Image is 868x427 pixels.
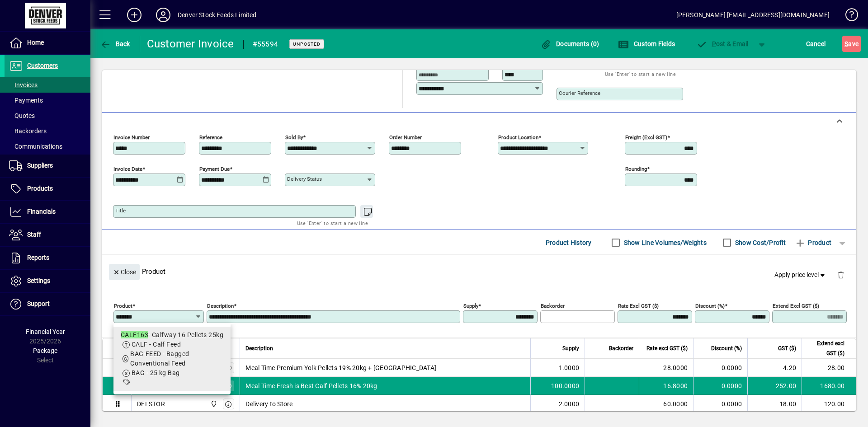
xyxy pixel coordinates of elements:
a: Knowledge Base [839,2,857,31]
span: Cancel [806,37,826,51]
span: Back [100,40,130,47]
mat-label: Discount (%) [695,303,725,309]
label: Show Cost/Profit [733,238,786,247]
a: Home [5,32,90,54]
app-page-header-button: Delete [830,271,852,279]
span: Unposted [293,41,321,47]
td: 1680.00 [802,377,856,395]
span: Suppliers [27,162,53,169]
a: Communications [5,139,90,154]
a: Suppliers [5,155,90,177]
mat-label: Freight (excl GST) [625,134,667,141]
span: Invoices [9,81,38,89]
span: P [712,40,716,47]
span: Products [27,185,53,192]
span: ave [844,37,859,51]
span: Home [27,39,44,46]
a: Payments [5,93,90,108]
mat-label: Rate excl GST ($) [618,303,659,309]
span: Custom Fields [618,40,675,47]
mat-label: Supply [463,303,478,309]
button: Post & Email [692,36,753,52]
span: 2.0000 [559,399,580,408]
a: Financials [5,201,90,223]
div: Customer Invoice [147,37,234,51]
span: ost & Email [696,40,749,47]
button: Apply price level [771,267,830,283]
span: Rate excl GST ($) [646,343,688,353]
span: S [844,40,848,47]
mat-label: Rounding [625,166,647,172]
div: 60.0000 [645,399,688,408]
mat-label: Sold by [285,134,303,141]
div: 16.8000 [645,381,688,390]
a: Reports [5,247,90,269]
span: BAG-FEED - Bagged Conventional Feed [130,350,189,367]
span: Description [245,343,273,353]
div: DELSTOR [137,399,165,408]
span: Documents (0) [541,40,599,47]
button: Save [842,36,861,52]
button: Cancel [804,36,828,52]
a: Invoices [5,77,90,93]
a: Support [5,293,90,315]
span: CALF - Calf Feed [132,341,181,348]
mat-label: Payment due [199,166,230,172]
td: 0.0000 [693,359,747,377]
mat-hint: Use 'Enter' to start a new line [605,69,676,79]
span: Apply price level [774,270,827,280]
span: Supply [562,343,579,353]
button: Documents (0) [538,36,602,52]
a: Products [5,178,90,200]
mat-label: Invoice date [113,166,142,172]
span: Settings [27,277,50,284]
mat-label: Backorder [541,303,565,309]
span: Quotes [9,112,35,119]
span: BAG - 25 kg Bag [132,369,180,376]
mat-label: Description [207,303,234,309]
td: 252.00 [747,377,802,395]
span: Payments [9,97,43,104]
mat-hint: Use 'Enter' to start a new line [297,218,368,228]
button: Back [98,36,132,52]
span: Backorder [609,343,633,353]
span: Backorders [9,127,47,135]
button: Delete [830,264,852,286]
span: Discount (%) [711,343,742,353]
span: Delivery to Store [245,399,292,408]
mat-label: Reference [199,134,222,141]
mat-label: Courier Reference [559,90,600,96]
td: 4.20 [747,359,802,377]
span: Financials [27,208,56,215]
span: Meal Time Premium Yolk Pellets 19% 20kg + [GEOGRAPHIC_DATA] [245,363,436,372]
a: Settings [5,270,90,292]
td: 28.00 [802,359,856,377]
td: 18.00 [747,395,802,413]
button: Add [120,7,149,23]
div: Denver Stock Feeds Limited [178,8,257,22]
td: 120.00 [802,395,856,413]
div: 28.0000 [645,363,688,372]
span: Support [27,300,50,307]
mat-label: Extend excl GST ($) [773,303,819,309]
label: Show Line Volumes/Weights [622,238,707,247]
span: Staff [27,231,41,238]
div: #55594 [253,37,278,52]
mat-label: Invoice number [113,134,150,141]
span: Meal Time Fresh is Best Calf Pellets 16% 20kg [245,381,377,390]
button: Profile [149,7,178,23]
span: Financial Year [26,328,65,335]
span: DENVER STOCKFEEDS LTD [208,399,218,409]
div: - Calfway 16 Pellets 25kg [121,330,223,340]
app-page-header-button: Back [90,36,140,52]
span: GST ($) [778,343,796,353]
button: Custom Fields [616,36,677,52]
mat-label: Order number [389,134,422,141]
button: Product History [542,235,595,251]
span: Close [113,265,136,280]
div: [PERSON_NAME] [EMAIL_ADDRESS][DOMAIN_NAME] [676,8,830,22]
mat-label: Title [115,207,126,214]
td: 0.0000 [693,395,747,413]
td: 0.0000 [693,377,747,395]
span: 100.0000 [551,381,579,390]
